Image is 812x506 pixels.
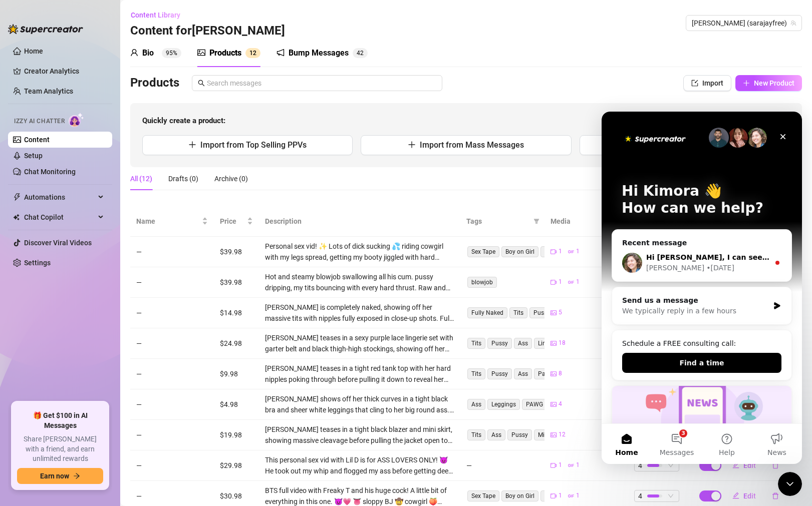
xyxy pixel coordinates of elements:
[130,49,138,57] span: user
[117,337,133,344] span: Help
[772,492,779,499] span: delete
[265,271,454,293] div: Hot and steamy blowjob swallowing all his cum. pussy dripping, my tits bouncing with every hard t...
[24,259,51,267] a: Settings
[529,307,554,318] span: Pussy
[790,20,796,26] span: team
[531,214,542,229] span: filter
[14,337,36,344] span: Home
[545,206,628,237] th: Media
[214,206,259,237] th: Price
[8,24,83,34] img: logo-BBDzfeDw.svg
[460,450,544,481] td: —
[533,218,539,224] span: filter
[559,460,562,470] span: 1
[130,173,152,184] div: All (12)
[514,368,532,379] span: Ass
[724,457,764,473] button: Edit
[602,112,802,464] iframe: Intercom live chat
[73,472,80,479] span: arrow-right
[487,338,512,349] span: Pussy
[467,246,499,257] span: Sex Tape
[772,462,779,469] span: delete
[408,141,416,149] span: plus
[551,432,557,438] span: picture
[220,216,245,227] span: Price
[559,430,566,439] span: 12
[467,277,497,288] span: blowjob
[24,87,73,95] a: Team Analytics
[467,490,499,501] span: Sex Tape
[638,460,642,471] span: 4
[259,206,460,237] th: Description
[507,429,532,440] span: Pussy
[214,420,259,450] td: $19.98
[265,393,454,415] div: [PERSON_NAME] shows off her thick curves in a tight black bra and sheer white leggings that cling...
[487,399,520,410] span: Leggings
[214,267,259,298] td: $39.98
[209,47,241,59] div: Products
[142,135,353,155] button: Import from Top Selling PPVs
[778,472,802,496] iframe: Intercom live chat
[105,151,133,162] div: • [DATE]
[551,249,557,255] span: video-camera
[14,117,65,126] span: Izzy AI Chatter
[638,490,642,501] span: 4
[559,277,562,287] span: 1
[559,399,562,409] span: 4
[361,135,571,155] button: Import from Mass Messages
[13,193,21,201] span: thunderbolt
[214,237,259,267] td: $39.98
[420,140,524,150] span: Import from Mass Messages
[10,274,190,401] div: Izzy just got smarter and safer ✨
[198,80,205,87] span: search
[724,488,764,504] button: Edit
[249,50,253,57] span: 1
[24,189,95,205] span: Automations
[130,206,214,237] th: Name
[214,450,259,481] td: $29.98
[277,49,285,57] span: notification
[21,241,180,261] button: Find a time
[559,247,562,256] span: 1
[702,79,723,87] span: Import
[460,206,544,237] th: Tags
[559,308,562,317] span: 5
[551,371,557,377] span: picture
[130,450,214,481] td: —
[131,11,180,19] span: Content Library
[576,460,580,470] span: 1
[534,429,567,440] span: Mini Skirt
[467,429,485,440] span: Tits
[58,337,93,344] span: Messages
[683,75,731,91] button: Import
[136,216,200,227] span: Name
[197,49,205,57] span: picture
[691,80,698,87] span: import
[21,184,167,194] div: Send us a message
[764,457,787,473] button: delete
[559,491,562,500] span: 1
[551,310,557,316] span: picture
[188,141,196,149] span: plus
[487,429,505,440] span: Ass
[540,490,560,501] span: Oral
[576,247,580,256] span: 1
[150,312,200,352] button: News
[214,359,259,389] td: $9.98
[265,302,454,324] div: [PERSON_NAME] is completely naked, showing off her massive tits with nipples fully exposed in clo...
[353,48,368,58] sup: 42
[568,493,574,499] span: gif
[551,493,557,499] span: video-camera
[214,298,259,328] td: $14.98
[501,490,538,501] span: Boy on Girl
[168,173,198,184] div: Drafts (0)
[551,462,557,468] span: video-camera
[559,338,566,348] span: 18
[166,337,185,344] span: News
[764,488,787,504] button: delete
